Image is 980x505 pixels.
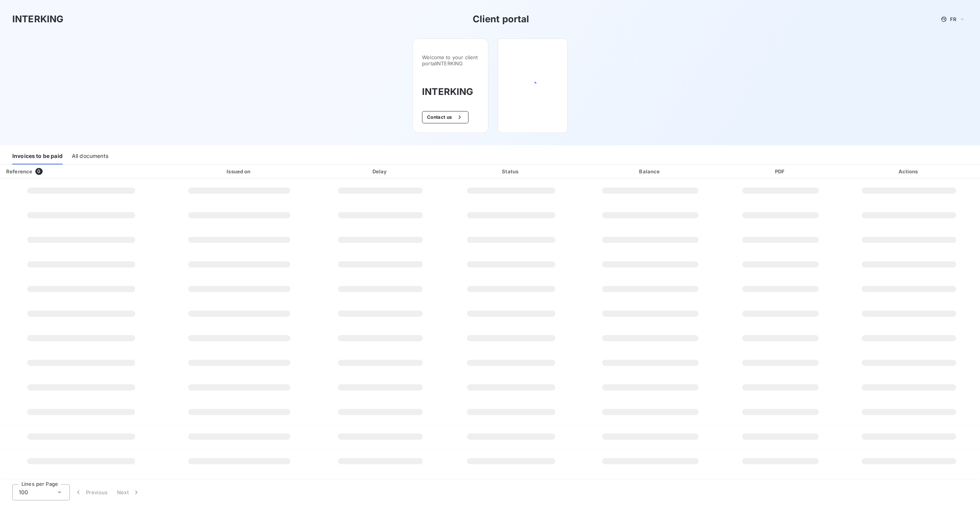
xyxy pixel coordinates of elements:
div: Reference [6,168,32,174]
div: Actions [839,168,978,175]
div: PDF [725,168,837,175]
span: 100 [19,488,28,496]
button: Next [113,484,145,500]
div: Delay [318,168,443,175]
div: Issued on [164,168,315,175]
span: 0 [35,168,42,175]
button: Previous [70,484,113,500]
div: All documents [72,148,108,164]
h3: INTERKING [12,12,63,26]
h3: Client portal [473,12,530,26]
h3: INTERKING [422,85,479,99]
div: Status [446,168,576,175]
span: Welcome to your client portal INTERKING [422,54,479,66]
span: FR [950,16,956,22]
button: Contact us [422,111,468,123]
div: Balance [579,168,722,175]
div: Invoices to be paid [12,148,63,164]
